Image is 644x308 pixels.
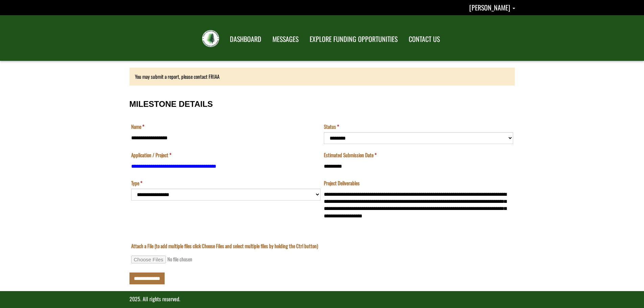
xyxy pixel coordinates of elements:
[202,30,219,47] img: FRIAA Submissions Portal
[129,93,515,284] div: Milestone Details
[131,123,144,130] label: Name
[129,68,515,86] div: You may submit a report, please contact FRIAA
[324,123,339,130] label: Status
[469,2,515,13] a: Ceilidh Milligan
[305,31,403,48] a: EXPLORE FUNDING OPPORTUNITIES
[131,180,142,187] label: Type
[131,160,320,172] input: Application / Project is a required field.
[131,132,320,144] input: Name
[131,256,223,263] input: Attach a File (to add multiple files click Choose Files and select multiple files by holding the ...
[404,31,445,48] a: CONTACT US
[224,29,445,48] nav: Main Navigation
[324,151,377,159] label: Estimated Submission Date
[324,189,513,222] textarea: Project Deliverables
[140,295,180,303] span: . All rights reserved.
[129,100,515,109] h3: MILESTONE DETAILS
[324,180,360,187] label: Project Deliverables
[469,2,510,13] span: [PERSON_NAME]
[131,242,318,250] label: Attach a File (to add multiple files click Choose Files and select multiple files by holding the ...
[129,295,515,303] p: 2025
[131,151,171,159] label: Application / Project
[225,31,266,48] a: DASHBOARD
[267,31,304,48] a: MESSAGES
[129,93,515,229] fieldset: MILESTONE DETAILS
